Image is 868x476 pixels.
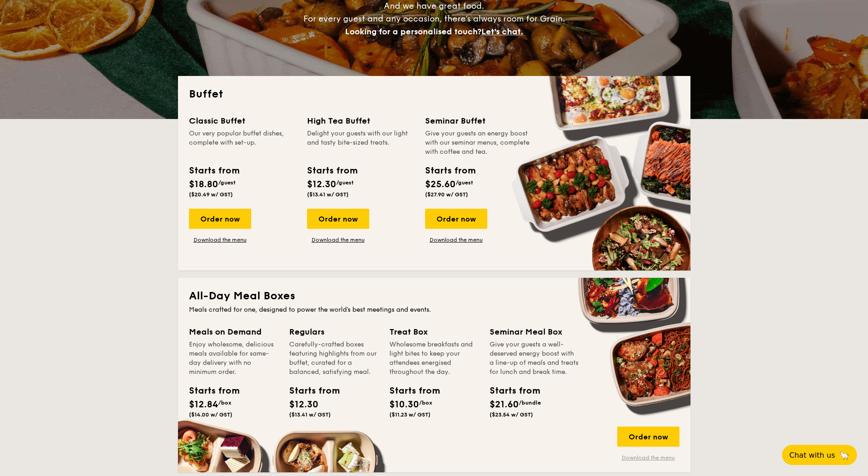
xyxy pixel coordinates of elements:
span: /guest [218,179,236,186]
a: Download the menu [189,236,251,243]
span: And we have great food. For every guest and any occasion, there’s always room for Grain. [303,1,565,37]
div: Give your guests an energy boost with our seminar menus, complete with coffee and tea. [425,129,532,157]
span: $12.84 [189,399,218,410]
div: Regulars [289,325,378,338]
span: /box [419,400,432,406]
div: Wholesome breakfasts and light bites to keep your attendees energised throughout the day. [389,340,479,377]
span: /guest [336,179,354,186]
h2: All-Day Meal Boxes [189,289,679,303]
div: Give your guests a well-deserved energy boost with a line-up of meals and treats for lunch and br... [490,340,579,377]
div: High Tea Buffet [307,114,414,127]
span: /guest [456,179,473,186]
div: Order now [307,209,369,229]
div: Starts from [425,164,475,178]
span: $12.30 [307,179,336,190]
div: Enjoy wholesome, delicious meals available for same-day delivery with no minimum order. [189,340,278,377]
div: Meals on Demand [189,325,278,338]
span: Let's chat. [481,27,523,37]
span: /box [218,400,232,406]
div: Meals crafted for one, designed to power the world's best meetings and events. [189,305,679,314]
div: Seminar Buffet [425,114,532,127]
span: $18.80 [189,179,218,190]
div: Order now [425,209,487,229]
button: Chat with us🦙 [782,445,857,465]
div: Order now [617,427,679,447]
div: Starts from [490,384,531,398]
a: Download the menu [617,454,679,461]
span: /bundle [519,400,541,406]
div: Order now [189,209,251,229]
div: Classic Buffet [189,114,296,127]
span: ($13.41 w/ GST) [307,191,349,198]
div: Delight your guests with our light and tasty bite-sized treats. [307,129,414,157]
span: ($20.49 w/ GST) [189,191,233,198]
span: ($13.41 w/ GST) [289,411,331,418]
div: Starts from [307,164,357,178]
div: Starts from [389,384,431,398]
span: ($27.90 w/ GST) [425,191,468,198]
div: Starts from [289,384,330,398]
h2: Buffet [189,87,679,102]
span: $10.30 [389,399,419,410]
span: ($11.23 w/ GST) [389,411,431,418]
div: Starts from [189,164,239,178]
a: Download the menu [425,236,487,243]
span: $12.30 [289,399,318,410]
span: Looking for a personalised touch? [345,27,481,37]
span: ($23.54 w/ GST) [490,411,533,418]
div: Carefully-crafted boxes featuring highlights from our buffet, curated for a balanced, satisfying ... [289,340,378,377]
span: Chat with us [789,451,835,460]
div: Seminar Meal Box [490,325,579,338]
div: Treat Box [389,325,479,338]
span: $25.60 [425,179,456,190]
span: ($14.00 w/ GST) [189,411,232,418]
a: Download the menu [307,236,369,243]
span: 🦙 [839,450,850,460]
div: Our very popular buffet dishes, complete with set-up. [189,129,296,157]
span: $21.60 [490,399,519,410]
div: Starts from [189,384,230,398]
